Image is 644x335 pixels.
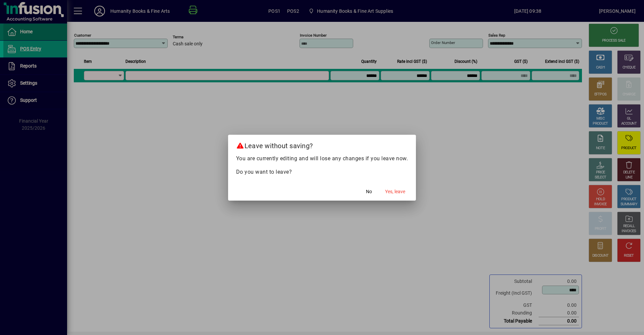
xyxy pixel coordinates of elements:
span: No [366,188,372,195]
button: Yes, leave [382,186,408,198]
p: You are currently editing and will lose any changes if you leave now. [236,155,408,163]
span: Yes, leave [385,188,405,195]
button: No [358,186,380,198]
p: Do you want to leave? [236,168,408,176]
h2: Leave without saving? [228,135,416,154]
